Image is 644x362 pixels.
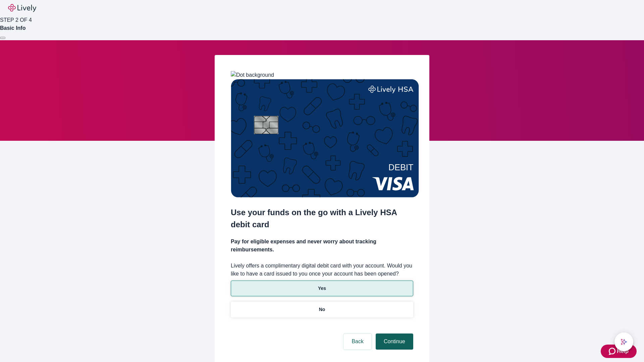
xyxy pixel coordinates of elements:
button: No [231,302,413,317]
button: Continue [376,334,413,350]
img: Lively [8,4,36,12]
img: Debit card [231,79,419,197]
button: chat [614,333,633,351]
button: Yes [231,281,413,296]
h4: Pay for eligible expenses and never worry about tracking reimbursements. [231,238,413,254]
button: Zendesk support iconHelp [601,345,637,358]
img: Dot background [231,71,274,79]
svg: Lively AI Assistant [621,339,627,345]
p: Yes [318,285,326,292]
span: Help [617,347,629,355]
button: Back [343,334,372,350]
h2: Use your funds on the go with a Lively HSA debit card [231,206,413,231]
svg: Zendesk support icon [609,347,617,355]
p: No [319,306,325,313]
label: Lively offers a complimentary digital debit card with your account. Would you like to have a card... [231,262,413,278]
